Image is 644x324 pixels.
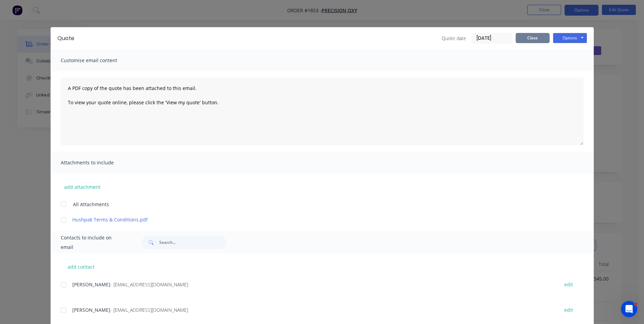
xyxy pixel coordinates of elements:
[57,34,74,42] div: Quote
[61,233,125,252] span: Contacts to include on email
[516,33,550,43] button: Close
[553,33,587,43] button: Options
[560,280,577,289] button: edit
[159,236,226,249] input: Search...
[73,201,109,208] span: All Attachments
[72,216,552,223] a: Hushpak Terms & Conditions.pdf
[61,158,135,167] span: Attachments to include
[72,281,110,288] span: [PERSON_NAME]
[442,35,466,42] span: Quote date
[61,182,104,192] button: add attachment
[61,56,135,65] span: Customise email content
[621,301,637,317] iframe: Intercom live chat
[110,307,188,313] span: - [EMAIL_ADDRESS][DOMAIN_NAME]
[72,307,110,313] span: [PERSON_NAME]
[61,77,584,145] textarea: A PDF copy of the quote has been attached to this email. To view your quote online, please click ...
[61,262,102,272] button: add contact
[110,281,188,288] span: - [EMAIL_ADDRESS][DOMAIN_NAME]
[560,305,577,314] button: edit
